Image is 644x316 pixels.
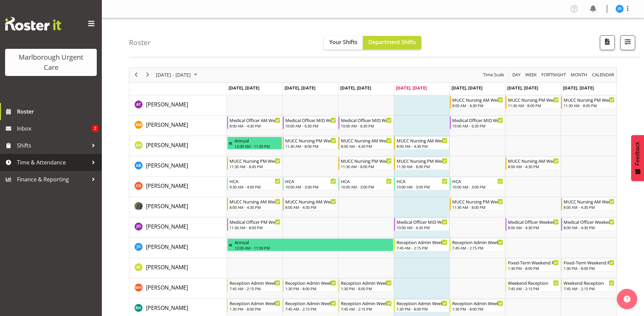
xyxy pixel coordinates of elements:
[17,157,88,167] span: Time & Attendance
[338,116,393,129] div: Alexandra Madigan"s event - Medical Officer MID Weekday Begin From Wednesday, September 17, 2025 ...
[396,85,427,91] span: [DATE], [DATE]
[363,36,421,50] button: Department Shifts
[341,286,392,291] div: 1:30 PM - 8:00 PM
[508,218,559,225] div: Medical Officer Weekends
[129,278,227,299] td: Margret Hall resource
[508,164,559,169] div: 8:00 AM - 4:30 PM
[338,137,393,150] div: Alysia Newman-Woods"s event - MUCC Nursing AM Weekday Begin From Wednesday, September 17, 2025 at...
[394,177,449,190] div: Cordelia Davies"s event - HCA Begin From Thursday, September 18, 2025 at 10:00:00 AM GMT+12:00 En...
[129,136,227,156] td: Alysia Newman-Woods resource
[450,238,505,251] div: Josephine Godinez"s event - Reception Admin Weekday AM Begin From Friday, September 19, 2025 at 7...
[341,123,392,129] div: 10:00 AM - 6:30 PM
[508,259,559,266] div: Fixed-Term Weekend Reception
[591,71,615,79] button: Month
[570,71,588,79] span: Month
[235,143,280,149] div: 12:00 AM - 11:59 PM
[394,238,449,251] div: Josephine Godinez"s event - Reception Admin Weekday AM Begin From Thursday, September 18, 2025 at...
[450,96,505,109] div: Agnes Tyson"s event - MUCC Nursing AM Weekday Begin From Friday, September 19, 2025 at 8:00:00 AM...
[564,204,614,210] div: 8:00 AM - 4:30 PM
[227,137,282,150] div: Alysia Newman-Woods"s event - Annual Begin From Monday, September 8, 2025 at 12:00:00 AM GMT+12:0...
[283,116,338,129] div: Alexandra Madigan"s event - Medical Officer MID Weekday Begin From Tuesday, September 16, 2025 at...
[452,103,503,108] div: 8:00 AM - 4:30 PM
[129,156,227,177] td: Andrew Brooks resource
[524,71,538,79] button: Timeline Week
[146,161,188,170] a: [PERSON_NAME]
[227,218,282,231] div: Jenny O'Donnell"s event - Medical Officer PM Weekday Begin From Monday, September 15, 2025 at 11:...
[341,306,392,312] div: 7:45 AM - 2:15 PM
[368,38,416,46] span: Department Shifts
[227,116,282,129] div: Alexandra Madigan"s event - Medical Officer AM Weekday Begin From Monday, September 15, 2025 at 8...
[508,96,559,103] div: MUCC Nursing PM Weekends
[482,71,505,79] button: Time Scale
[397,225,447,230] div: 10:00 AM - 6:30 PM
[146,284,188,291] span: [PERSON_NAME]
[615,5,624,13] img: josephine-godinez11850.jpg
[631,135,644,181] button: Feedback - Show survey
[129,39,151,46] h4: Roster
[283,279,338,292] div: Margret Hall"s event - Reception Admin Weekday PM Begin From Tuesday, September 16, 2025 at 1:30:...
[235,245,392,251] div: 12:00 AM - 11:59 PM
[283,137,338,150] div: Alysia Newman-Woods"s event - MUCC Nursing PM Weekday Begin From Tuesday, September 16, 2025 at 1...
[452,184,503,190] div: 10:00 AM - 3:00 PM
[450,299,505,312] div: Rochelle Harris"s event - Reception Admin Weekday PM Begin From Friday, September 19, 2025 at 1:3...
[452,85,482,91] span: [DATE], [DATE]
[17,174,88,184] span: Finance & Reporting
[285,198,336,205] div: MUCC Nursing AM Weekday
[341,143,392,149] div: 8:00 AM - 4:30 PM
[229,164,280,169] div: 11:30 AM - 8:45 PM
[452,306,503,312] div: 1:30 PM - 8:00 PM
[143,71,152,79] button: Next
[397,239,447,245] div: Reception Admin Weekday AM
[341,164,392,169] div: 11:30 AM - 8:00 PM
[235,137,280,144] div: Annual
[591,71,615,79] span: calendar
[146,263,188,271] span: [PERSON_NAME]
[146,304,188,312] span: [PERSON_NAME]
[146,283,188,292] a: [PERSON_NAME]
[564,218,614,225] div: Medical Officer Weekends
[341,279,392,286] div: Reception Admin Weekday PM
[564,225,614,230] div: 8:00 AM - 4:30 PM
[227,238,393,251] div: Josephine Godinez"s event - Annual Begin From Saturday, September 13, 2025 at 12:00:00 AM GMT+12:...
[505,279,560,292] div: Margret Hall"s event - Weekend Reception Begin From Saturday, September 20, 2025 at 7:45:00 AM GM...
[508,103,559,108] div: 11:30 AM - 8:00 PM
[228,85,259,91] span: [DATE], [DATE]
[17,123,92,134] span: Inbox
[564,279,614,286] div: Weekend Reception
[508,265,559,271] div: 1:30 PM - 8:00 PM
[561,279,616,292] div: Margret Hall"s event - Weekend Reception Begin From Sunday, September 21, 2025 at 7:45:00 AM GMT+...
[397,300,447,307] div: Reception Admin Weekday PM
[283,299,338,312] div: Rochelle Harris"s event - Reception Admin Weekday AM Begin From Tuesday, September 16, 2025 at 7:...
[508,157,559,164] div: MUCC Nursing AM Weekends
[394,299,449,312] div: Rochelle Harris"s event - Reception Admin Weekday PM Begin From Thursday, September 18, 2025 at 1...
[397,218,447,225] div: Medical Officer MID Weekday
[505,218,560,231] div: Jenny O'Donnell"s event - Medical Officer Weekends Begin From Saturday, September 20, 2025 at 8:0...
[338,299,393,312] div: Rochelle Harris"s event - Reception Admin Weekday AM Begin From Wednesday, September 17, 2025 at ...
[511,71,522,79] button: Timeline Day
[229,184,280,190] div: 9:30 AM - 4:00 PM
[146,304,188,312] a: [PERSON_NAME]
[146,202,188,210] span: [PERSON_NAME]
[229,123,280,129] div: 8:00 AM - 4:30 PM
[153,68,201,82] div: September 15 - 21, 2025
[229,198,280,205] div: MUCC Nursing AM Weekday
[341,137,392,144] div: MUCC Nursing AM Weekday
[146,243,188,251] span: [PERSON_NAME]
[564,103,614,108] div: 11:30 AM - 8:00 PM
[285,286,336,291] div: 1:30 PM - 8:00 PM
[17,106,98,117] span: Roster
[227,198,282,211] div: Gloria Varghese"s event - MUCC Nursing AM Weekday Begin From Monday, September 15, 2025 at 8:00:0...
[235,239,392,245] div: Annual
[561,96,616,109] div: Agnes Tyson"s event - MUCC Nursing PM Weekends Begin From Sunday, September 21, 2025 at 11:30:00 ...
[600,35,615,50] button: Download a PDF of the roster according to the set date range.
[129,177,227,197] td: Cordelia Davies resource
[132,71,141,79] button: Previous
[129,95,227,116] td: Agnes Tyson resource
[129,197,227,217] td: Gloria Varghese resource
[129,217,227,238] td: Jenny O'Donnell resource
[146,263,188,271] a: [PERSON_NAME]
[452,123,503,129] div: 10:00 AM - 6:30 PM
[229,117,280,123] div: Medical Officer AM Weekday
[394,157,449,170] div: Andrew Brooks"s event - MUCC Nursing PM Weekday Begin From Thursday, September 18, 2025 at 11:30:...
[227,177,282,190] div: Cordelia Davies"s event - HCA Begin From Monday, September 15, 2025 at 9:30:00 AM GMT+12:00 Ends ...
